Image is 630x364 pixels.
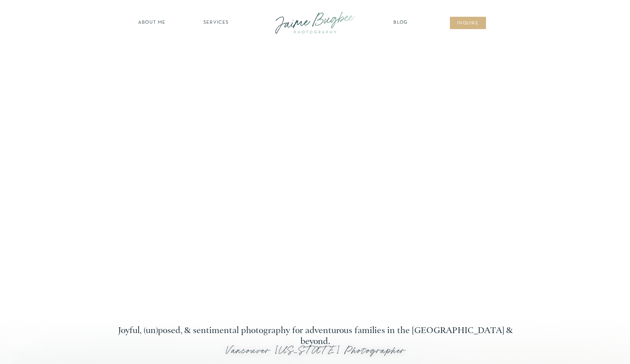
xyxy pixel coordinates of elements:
[111,325,519,336] h2: Joyful, (un)posed, & sentimental photography for adventurous families in the [GEOGRAPHIC_DATA] & ...
[392,19,410,27] a: Blog
[108,345,523,361] h1: Vancouver [US_STATE] Photographer
[453,20,483,27] a: inqUIre
[136,19,168,27] a: about ME
[195,19,237,27] a: SERVICES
